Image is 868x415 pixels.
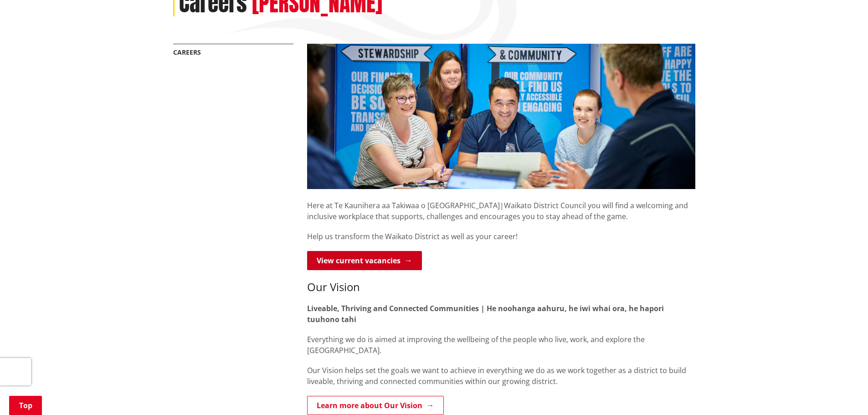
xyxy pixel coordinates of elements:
p: Here at Te Kaunihera aa Takiwaa o [GEOGRAPHIC_DATA]|Waikato District Council you will find a welc... [307,189,695,222]
a: Careers [173,48,201,56]
a: Learn more about Our Vision [307,396,444,415]
p: Our Vision helps set the goals we want to achieve in everything we do as we work together as a di... [307,365,695,387]
p: Everything we do is aimed at improving the wellbeing of the people who live, work, and explore th... [307,334,695,356]
strong: Liveable, Thriving and Connected Communities | He noohanga aahuru, he iwi whai ora, he hapori tuu... [307,303,664,324]
a: Top [9,396,42,415]
img: Ngaaruawaahia staff discussing planning [307,44,695,189]
a: View current vacancies [307,251,422,270]
h3: Our Vision [307,281,695,294]
p: Help us transform the Waikato District as well as your career! [307,231,695,242]
iframe: Messenger Launcher [826,377,859,410]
